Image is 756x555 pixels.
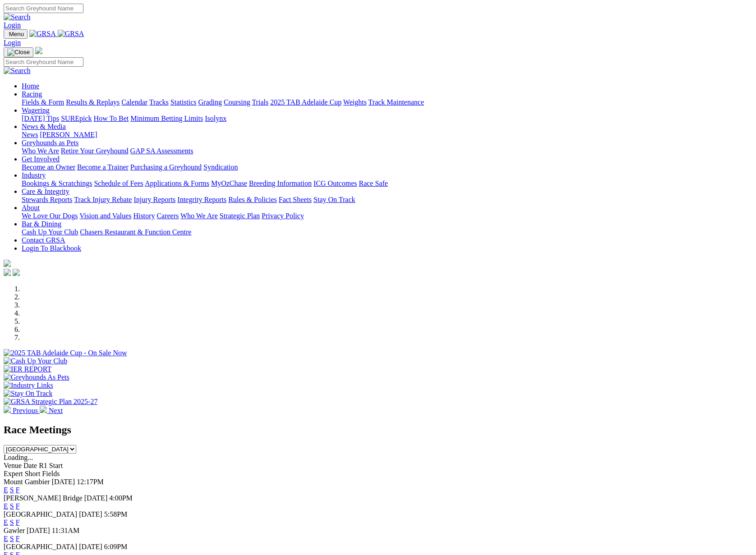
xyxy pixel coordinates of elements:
span: [GEOGRAPHIC_DATA] [4,510,77,518]
span: 12:17PM [77,478,104,486]
div: Industry [22,179,752,188]
img: logo-grsa-white.png [35,47,42,54]
a: Fields & Form [22,98,64,106]
a: Care & Integrity [22,188,69,195]
a: F [16,535,20,542]
span: [DATE] [52,478,75,486]
a: F [16,486,20,494]
a: Retire Your Greyhound [61,147,129,155]
button: Toggle navigation [4,29,28,39]
div: News & Media [22,131,752,139]
a: F [16,502,20,510]
img: GRSA Strategic Plan 2025-27 [4,398,97,406]
span: [DATE] [84,494,108,502]
a: Wagering [22,106,50,114]
div: Wagering [22,115,752,123]
a: Login [4,39,21,46]
span: 6:09PM [104,543,128,550]
a: Breeding Information [249,179,312,187]
span: 11:31AM [52,527,80,534]
img: Search [4,13,31,21]
a: Track Maintenance [369,98,424,106]
img: twitter.svg [13,269,20,276]
a: E [4,486,8,494]
span: Loading... [4,454,33,461]
a: Become an Owner [22,163,75,171]
a: Privacy Policy [262,212,304,220]
span: Date [23,462,37,469]
img: chevron-left-pager-white.svg [4,406,11,413]
span: [GEOGRAPHIC_DATA] [4,543,77,550]
img: logo-grsa-white.png [4,260,11,267]
a: Racing [22,90,42,98]
a: Isolynx [205,115,226,122]
div: About [22,212,752,220]
a: Bar & Dining [22,220,61,228]
a: Syndication [203,163,238,171]
div: Get Involved [22,163,752,171]
a: Become a Trainer [77,163,129,171]
h2: Race Meetings [4,424,752,436]
a: ICG Outcomes [313,179,357,187]
input: Search [4,4,83,13]
a: Rules & Policies [228,196,277,203]
a: Industry [22,171,46,179]
a: 2025 TAB Adelaide Cup [270,98,341,106]
span: Gawler [4,527,25,534]
a: [PERSON_NAME] [40,131,97,138]
a: Schedule of Fees [94,179,143,187]
a: Weights [343,98,367,106]
a: Coursing [224,98,250,106]
span: [DATE] [79,510,102,518]
span: Next [49,407,63,414]
a: Cash Up Your Club [22,228,78,236]
div: Bar & Dining [22,228,752,236]
a: Chasers Restaurant & Function Centre [80,228,191,236]
span: [DATE] [79,543,102,550]
a: GAP SA Assessments [130,147,194,155]
a: S [10,535,14,542]
a: Track Injury Rebate [74,196,132,203]
a: Fact Sheets [279,196,312,203]
input: Search [4,57,83,67]
span: Mount Gambier [4,478,50,486]
button: Toggle navigation [4,47,33,57]
a: Strategic Plan [220,212,260,220]
a: Careers [157,212,179,220]
a: S [10,486,14,494]
div: Racing [22,98,752,106]
a: Vision and Values [79,212,131,220]
span: 5:58PM [104,510,128,518]
div: Care & Integrity [22,196,752,204]
span: Short [25,470,41,477]
a: Tracks [149,98,169,106]
img: Stay On Track [4,390,52,398]
a: About [22,204,40,211]
a: F [16,518,20,526]
a: Who We Are [180,212,218,220]
span: [PERSON_NAME] Bridge [4,494,83,502]
img: Cash Up Your Club [4,357,67,365]
a: Grading [198,98,222,106]
img: Industry Links [4,381,53,390]
a: Applications & Forms [145,179,209,187]
a: News [22,131,38,138]
a: Injury Reports [134,196,175,203]
span: Menu [9,31,24,37]
a: Minimum Betting Limits [130,115,203,122]
a: Login To Blackbook [22,244,81,252]
a: S [10,518,14,526]
a: Stewards Reports [22,196,72,203]
img: Greyhounds As Pets [4,373,69,381]
a: MyOzChase [211,179,247,187]
a: Calendar [121,98,148,106]
span: R1 Start [39,462,63,469]
a: Race Safe [359,179,387,187]
img: IER REPORT [4,365,51,373]
img: 2025 TAB Adelaide Cup - On Sale Now [4,349,127,357]
a: SUREpick [61,115,92,122]
a: We Love Our Dogs [22,212,78,220]
a: How To Bet [94,115,129,122]
span: 4:00PM [109,494,133,502]
a: Bookings & Scratchings [22,179,92,187]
